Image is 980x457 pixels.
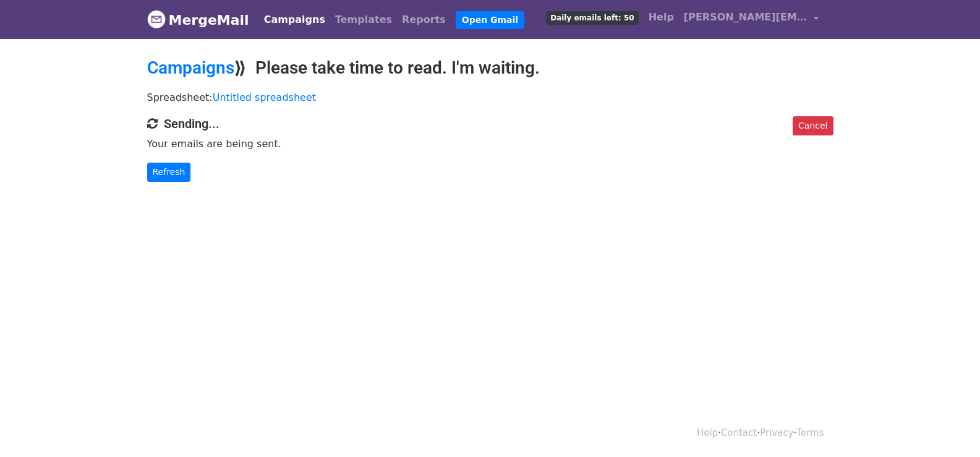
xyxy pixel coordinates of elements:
[793,116,833,135] a: Cancel
[147,116,833,131] h4: Sending...
[213,92,316,103] a: Untitled spreadsheet
[147,163,191,182] a: Refresh
[679,5,824,34] a: [PERSON_NAME][EMAIL_ADDRESS][DOMAIN_NAME]
[259,7,330,32] a: Campaigns
[644,5,679,30] a: Help
[147,58,833,79] h2: ⟫ Please take time to read. I'm waiting.
[397,7,451,32] a: Reports
[541,5,643,30] a: Daily emails left: 50
[684,10,807,25] span: [PERSON_NAME][EMAIL_ADDRESS][DOMAIN_NAME]
[147,58,234,78] a: Campaigns
[147,10,166,28] img: MergeMail logo
[546,11,638,25] span: Daily emails left: 50
[147,7,249,33] a: MergeMail
[721,427,757,438] a: Contact
[456,11,524,29] a: Open Gmail
[147,91,833,104] p: Spreadsheet:
[760,427,793,438] a: Privacy
[697,427,718,438] a: Help
[330,7,397,32] a: Templates
[147,137,833,150] p: Your emails are being sent.
[796,427,824,438] a: Terms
